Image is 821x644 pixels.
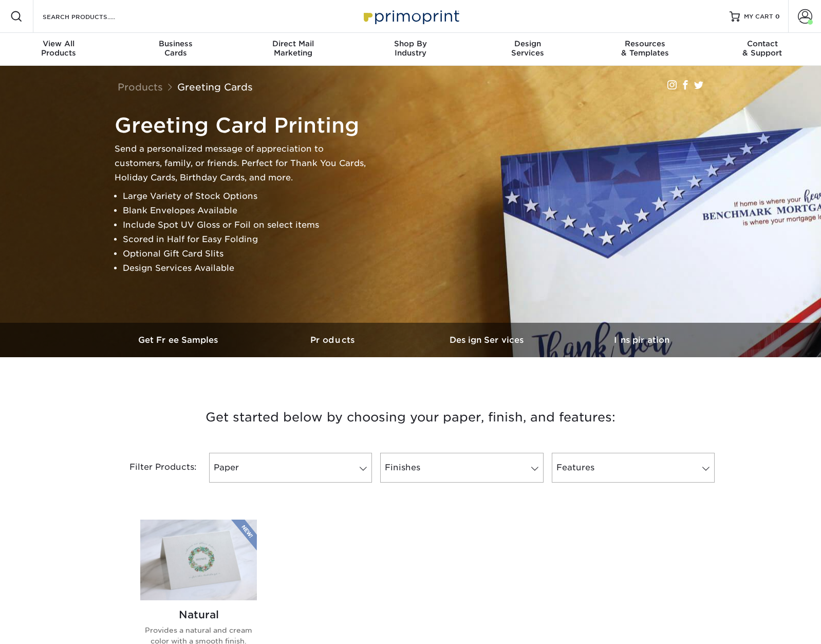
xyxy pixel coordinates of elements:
[102,453,205,483] div: Filter Products:
[352,39,469,58] div: Industry
[231,520,257,550] img: New Product
[235,33,352,66] a: Direct MailMarketing
[118,81,163,93] a: Products
[42,10,142,23] input: SEARCH PRODUCTS.....
[586,39,703,48] span: Resources
[552,453,715,483] a: Features
[586,33,703,66] a: Resources& Templates
[117,39,234,58] div: Cards
[177,81,253,93] a: Greeting Cards
[123,204,371,218] li: Blank Envelopes Available
[209,453,372,483] a: Paper
[117,39,234,48] span: Business
[352,39,469,48] span: Shop By
[140,520,257,600] img: Natural Greeting Cards
[704,39,821,58] div: & Support
[282,520,398,636] img: Matte Greeting Cards
[410,323,565,357] a: Design Services
[352,33,469,66] a: Shop ByIndustry
[235,39,352,48] span: Direct Mail
[359,5,462,27] img: Primoprint
[744,12,773,21] span: MY CART
[256,323,410,357] a: Products
[123,232,371,247] li: Scored in Half for Easy Folding
[469,33,586,66] a: DesignServices
[586,39,703,58] div: & Templates
[469,39,586,58] div: Services
[704,33,821,66] a: Contact& Support
[704,39,821,48] span: Contact
[410,335,565,345] h3: Design Services
[110,394,711,440] h3: Get started below by choosing your paper, finish, and features:
[123,189,371,204] li: Large Variety of Stock Options
[117,33,234,66] a: BusinessCards
[469,39,586,48] span: Design
[140,609,257,621] h2: Natural
[123,218,371,232] li: Include Spot UV Gloss or Foil on select items
[123,247,371,261] li: Optional Gift Card Slits
[380,453,543,483] a: Finishes
[775,13,780,20] span: 0
[423,520,539,636] img: 14PT Uncoated Greeting Cards
[115,142,371,185] p: Send a personalized message of appreciation to customers, family, or friends. Perfect for Thank Y...
[115,113,371,138] h1: Greeting Card Printing
[235,39,352,58] div: Marketing
[123,261,371,275] li: Design Services Available
[565,335,719,345] h3: Inspiration
[256,335,410,345] h3: Products
[102,323,256,357] a: Get Free Samples
[565,323,719,357] a: Inspiration
[102,335,256,345] h3: Get Free Samples
[564,520,681,636] img: Glossy UV Coated Greeting Cards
